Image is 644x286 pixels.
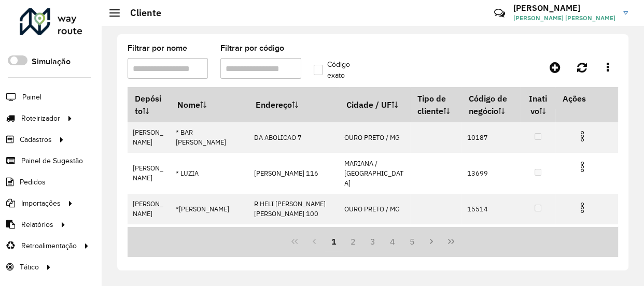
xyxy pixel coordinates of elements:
h2: Cliente [120,7,161,19]
td: [PERSON_NAME] 116 [249,153,339,194]
span: Cadastros [20,134,52,145]
td: R IPE ROXO 291 [249,224,339,255]
button: 4 [383,232,402,251]
th: Ações [555,88,618,109]
td: [PERSON_NAME] [128,224,170,255]
th: Nome [170,88,249,122]
th: Tipo de cliente [410,88,461,122]
td: * LUZIA [170,153,249,194]
td: 15700 [461,224,520,255]
label: Código exato [314,59,363,81]
td: 10187 [461,122,520,153]
td: *[PERSON_NAME] [170,194,249,224]
td: MARIANA / [GEOGRAPHIC_DATA] [339,153,410,194]
span: Retroalimentação [21,240,77,251]
td: 15514 [461,194,520,224]
button: 2 [343,232,363,251]
td: [PERSON_NAME] [128,122,170,153]
span: Relatórios [21,219,53,230]
th: Depósito [128,88,170,122]
span: Importações [21,198,61,209]
span: Painel de Sugestão [21,155,83,166]
td: OURO PRETO / MG [339,122,410,153]
span: [PERSON_NAME] [PERSON_NAME] [513,13,615,23]
button: 1 [324,232,344,251]
th: Cidade / UF [339,88,410,122]
a: Contato Rápido [488,2,511,24]
span: Tático [20,262,39,273]
td: * BAR [PERSON_NAME] [170,122,249,153]
th: Inativo [520,88,555,122]
button: 3 [363,232,383,251]
th: Código de negócio [461,88,520,122]
span: Painel [22,92,41,103]
td: DA ABOLICAO 7 [249,122,339,153]
h3: [PERSON_NAME] [513,3,615,13]
span: Roteirizador [21,113,60,124]
th: Endereço [249,88,339,122]
td: [PERSON_NAME] [128,194,170,224]
td: *[PERSON_NAME] [170,224,249,255]
td: R HELI [PERSON_NAME] [PERSON_NAME] 100 [249,194,339,224]
td: 13699 [461,153,520,194]
td: OURO PRETO / MG [339,194,410,224]
label: Simulação [32,55,71,68]
button: 5 [402,232,422,251]
label: Filtrar por código [220,42,284,54]
td: OURO PRETO / MG [339,224,410,255]
button: Next Page [422,232,441,251]
span: Pedidos [20,177,46,188]
td: [PERSON_NAME] [128,153,170,194]
label: Filtrar por nome [128,42,187,54]
button: Last Page [441,232,461,251]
